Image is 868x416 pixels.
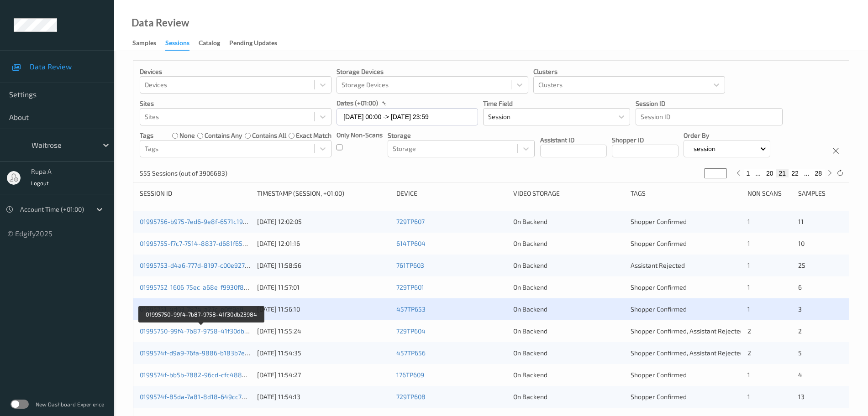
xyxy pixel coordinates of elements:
[205,131,242,140] label: contains any
[140,261,262,269] a: 01995753-d4a6-777d-8197-c00e9275dc37
[257,327,390,336] div: [DATE] 11:55:24
[396,283,424,291] a: 729TP601
[229,37,286,50] a: Pending Updates
[513,305,624,314] div: On Backend
[396,371,424,379] a: 176TP609
[631,371,687,379] span: Shopper Confirmed
[140,189,251,198] div: Session ID
[388,131,535,140] p: Storage
[229,38,277,50] div: Pending Updates
[132,18,189,27] div: Data Review
[747,239,750,247] span: 1
[257,239,390,248] div: [DATE] 12:01:16
[140,283,262,291] a: 01995752-1606-75ec-a68e-f9930f8ce63a
[631,393,687,400] span: Shopper Confirmed
[257,189,390,198] div: Timestamp (Session, +01:00)
[631,283,687,291] span: Shopper Confirmed
[513,217,624,226] div: On Backend
[798,189,842,198] div: Samples
[798,371,802,379] span: 4
[801,169,812,177] button: ...
[513,370,624,380] div: On Backend
[132,38,156,50] div: Samples
[257,283,390,292] div: [DATE] 11:57:01
[396,218,425,225] a: 729TP607
[396,239,426,247] a: 614TP604
[744,169,753,177] button: 1
[631,349,744,357] span: Shopper Confirmed, Assistant Rejected
[798,283,802,291] span: 6
[257,348,390,358] div: [DATE] 11:54:35
[140,218,261,225] a: 01995756-b975-7ed6-9e8f-6571c19e6c8c
[140,169,227,178] p: 555 Sessions (out of 3906683)
[513,348,624,358] div: On Backend
[747,349,751,357] span: 2
[140,393,263,400] a: 0199574f-85da-7a81-8d18-649cc7e8eb61
[132,37,165,50] a: Samples
[140,131,153,140] p: Tags
[798,327,802,335] span: 2
[140,99,331,108] p: Sites
[483,99,630,108] p: Time Field
[337,130,383,140] p: Only Non-Scans
[140,327,263,335] a: 01995750-99f4-7b87-9758-41f30db23984
[747,371,750,379] span: 1
[747,393,750,400] span: 1
[140,67,331,76] p: Devices
[513,261,624,270] div: On Backend
[747,327,751,335] span: 2
[396,261,424,269] a: 761TP603
[165,37,199,51] a: Sessions
[252,131,286,140] label: contains all
[199,37,229,50] a: Catalog
[798,239,805,247] span: 10
[631,305,687,313] span: Shopper Confirmed
[513,327,624,336] div: On Backend
[396,305,426,313] a: 457TP653
[257,305,390,314] div: [DATE] 11:56:10
[747,283,750,291] span: 1
[747,218,750,225] span: 1
[631,189,742,198] div: Tags
[165,38,189,51] div: Sessions
[513,283,624,292] div: On Backend
[631,261,685,269] span: Assistant Rejected
[798,393,805,400] span: 13
[513,189,624,198] div: Video Storage
[798,305,802,313] span: 3
[337,99,378,108] p: dates (+01:00)
[812,169,825,177] button: 28
[179,131,195,140] label: none
[140,239,261,247] a: 01995755-f7c7-7514-8837-d681f6543396
[337,67,528,76] p: Storage Devices
[257,392,390,401] div: [DATE] 11:54:13
[296,131,331,140] label: exact match
[396,349,426,357] a: 457TP656
[763,169,776,177] button: 20
[140,305,261,313] a: 01995751-4d03-7874-a27c-e0ff9e981acb
[140,371,263,379] a: 0199574f-bb5b-7882-96cd-cfc488e709b0
[257,261,390,270] div: [DATE] 11:58:56
[789,169,801,177] button: 22
[396,327,426,335] a: 729TP604
[798,218,804,225] span: 11
[396,189,507,198] div: Device
[636,99,783,108] p: Session ID
[747,305,750,313] span: 1
[798,261,805,269] span: 25
[747,189,792,198] div: Non Scans
[533,67,725,76] p: Clusters
[257,370,390,380] div: [DATE] 11:54:27
[513,392,624,401] div: On Backend
[752,169,763,177] button: ...
[257,217,390,226] div: [DATE] 12:02:05
[631,218,687,225] span: Shopper Confirmed
[776,169,789,177] button: 21
[540,135,607,145] p: Assistant ID
[690,144,719,153] p: session
[798,349,802,357] span: 5
[513,239,624,248] div: On Backend
[631,239,687,247] span: Shopper Confirmed
[199,38,220,50] div: Catalog
[631,327,744,335] span: Shopper Confirmed, Assistant Rejected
